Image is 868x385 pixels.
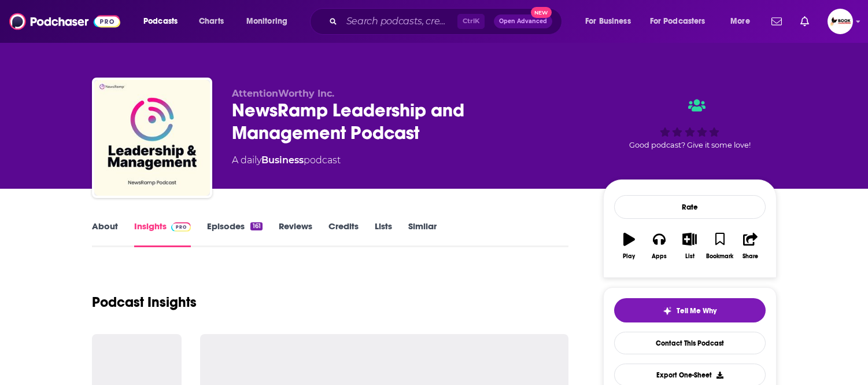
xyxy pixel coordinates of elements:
[730,13,750,30] span: More
[531,7,552,18] span: New
[614,332,766,354] a: Contact This Podcast
[663,306,672,316] img: tell me why sparkle
[614,225,644,267] button: Play
[677,306,716,316] span: Tell Me Why
[685,253,695,260] div: List
[735,225,765,267] button: Share
[261,155,304,166] a: Business
[143,13,178,30] span: Podcasts
[135,12,193,31] button: open menu
[375,221,392,247] a: Lists
[642,12,722,31] button: open menu
[232,88,334,99] span: AttentionWorthy Inc.
[614,298,766,322] button: tell me why sparkleTell Me Why
[644,225,674,267] button: Apps
[134,221,191,247] a: InsightsPodchaser Pro
[408,221,437,247] a: Similar
[328,221,359,247] a: Credits
[614,195,766,219] div: Rate
[828,9,853,34] span: Logged in as BookLaunchers
[705,225,735,267] button: Bookmark
[828,9,853,34] img: User Profile
[674,225,704,267] button: List
[629,141,751,149] span: Good podcast? Give it some love!
[279,221,312,247] a: Reviews
[238,12,302,31] button: open menu
[199,13,224,30] span: Charts
[585,13,631,30] span: For Business
[321,8,573,35] div: Search podcasts, credits, & more...
[171,222,191,232] img: Podchaser Pro
[499,19,547,24] span: Open Advanced
[722,12,764,31] button: open menu
[706,253,733,260] div: Bookmark
[743,253,758,260] div: Share
[250,222,262,230] div: 161
[828,9,853,34] button: Show profile menu
[342,12,457,31] input: Search podcasts, credits, & more...
[9,10,120,32] img: Podchaser - Follow, Share and Rate Podcasts
[92,294,197,311] h1: Podcast Insights
[652,253,667,260] div: Apps
[232,153,341,167] div: A daily podcast
[191,12,231,31] a: Charts
[92,221,118,247] a: About
[457,14,485,29] span: Ctrl K
[246,13,287,30] span: Monitoring
[796,12,814,31] a: Show notifications dropdown
[94,80,210,196] img: NewsRamp Leadership and Management Podcast
[767,12,786,31] a: Show notifications dropdown
[494,14,552,28] button: Open AdvancedNew
[603,88,777,160] div: Good podcast? Give it some love!
[577,12,645,31] button: open menu
[207,221,262,247] a: Episodes161
[623,253,635,260] div: Play
[650,13,706,30] span: For Podcasters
